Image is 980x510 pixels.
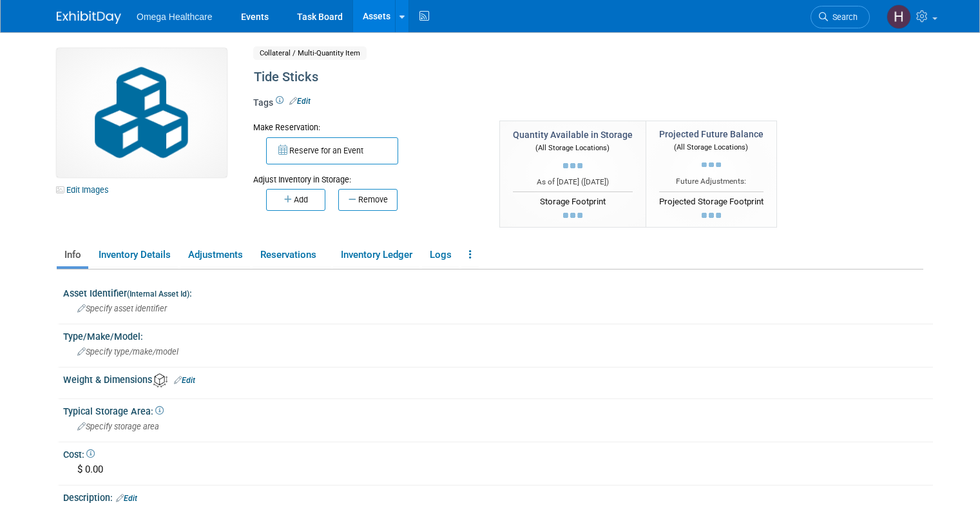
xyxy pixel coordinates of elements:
[63,370,933,387] div: Weight & Dimensions
[811,6,870,28] a: Search
[77,422,159,431] span: Specify storage area
[253,244,331,266] a: Reservations
[73,460,923,480] div: $ 0.00
[333,244,419,266] a: Inventory Ledger
[91,244,178,266] a: Inventory Details
[253,46,367,60] span: Collateral / Multi-Quantity Item
[137,12,213,22] span: Omega Healthcare
[57,48,227,177] img: Collateral-Icon-2.png
[828,12,858,22] span: Search
[57,11,121,24] img: ExhibitDay
[584,177,606,186] span: [DATE]
[253,121,480,133] div: Make Reservation:
[253,96,825,118] div: Tags
[174,376,195,385] a: Edit
[180,244,250,266] a: Adjustments
[887,5,911,29] img: Heather Stuck
[249,66,825,89] div: Tide Sticks
[702,162,721,168] img: loading...
[338,189,398,211] button: Remove
[659,176,764,187] div: Future Adjustments:
[77,347,178,357] span: Specify type/make/model
[266,137,398,164] button: Reserve for an Event
[77,304,167,313] span: Specify asset identifier
[563,213,582,218] img: loading...
[63,488,933,505] div: Description:
[63,406,164,417] span: Typical Storage Area:
[659,128,764,141] div: Projected Future Balance
[513,177,633,188] div: As of [DATE] ( )
[63,327,933,343] div: Type/Make/Model:
[57,244,88,266] a: Info
[702,213,721,218] img: loading...
[289,97,311,106] a: Edit
[659,141,764,153] div: (All Storage Locations)
[63,445,933,461] div: Cost:
[659,191,764,208] div: Projected Storage Footprint
[116,494,137,503] a: Edit
[127,289,189,299] small: (Internal Asset Id)
[63,284,933,300] div: Asset Identifier :
[513,141,633,153] div: (All Storage Locations)
[153,373,168,387] img: Asset Weight and Dimensions
[253,164,480,186] div: Adjust Inventory in Storage:
[513,128,633,141] div: Quantity Available in Storage
[563,163,582,168] img: loading...
[422,244,459,266] a: Logs
[57,182,114,198] a: Edit Images
[513,191,633,208] div: Storage Footprint
[266,189,325,211] button: Add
